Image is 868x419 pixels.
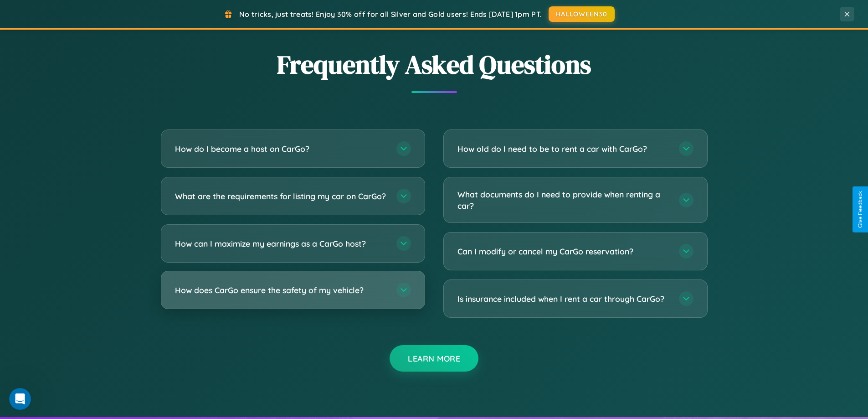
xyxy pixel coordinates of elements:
h3: What are the requirements for listing my car on CarGo? [175,191,387,202]
iframe: Intercom live chat [9,388,31,410]
h3: Is insurance included when I rent a car through CarGo? [457,293,670,305]
h3: How old do I need to be to rent a car with CarGo? [457,143,670,155]
h3: What documents do I need to provide when renting a car? [457,189,670,211]
span: No tricks, just treats! Enjoy 30% off for all Silver and Gold users! Ends [DATE] 1pm PT. [239,10,542,19]
button: Learn More [390,345,478,372]
h3: How does CarGo ensure the safety of my vehicle? [175,285,387,296]
h3: Can I modify or cancel my CarGo reservation? [457,246,670,257]
h3: How can I maximize my earnings as a CarGo host? [175,238,387,249]
button: HALLOWEEN30 [549,6,615,22]
h3: How do I become a host on CarGo? [175,143,387,155]
h2: Frequently Asked Questions [161,47,708,82]
div: Give Feedback [857,191,863,228]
